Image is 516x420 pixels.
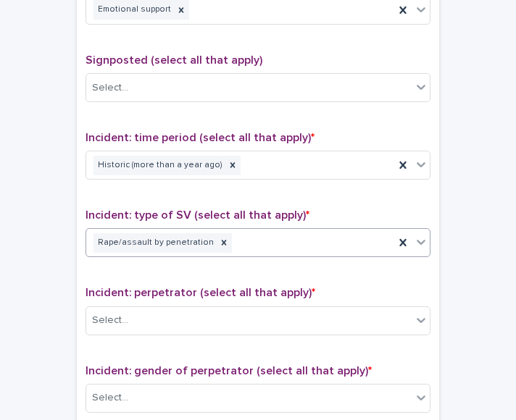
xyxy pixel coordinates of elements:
[93,233,216,253] div: Rape/assault by penetration
[86,209,309,221] span: Incident: type of SV (select all that apply)
[93,156,225,175] div: Historic (more than a year ago)
[86,54,262,66] span: Signposted (select all that apply)
[92,313,128,328] div: Select...
[92,390,128,406] div: Select...
[86,132,315,143] span: Incident: time period (select all that apply)
[86,365,372,377] span: Incident: gender of perpetrator (select all that apply)
[92,80,128,96] div: Select...
[86,287,315,298] span: Incident: perpetrator (select all that apply)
